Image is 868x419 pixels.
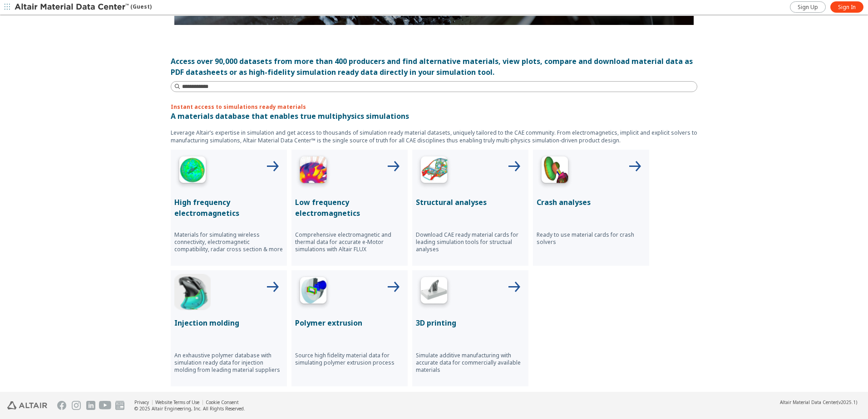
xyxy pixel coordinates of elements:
img: Altair Engineering [7,401,47,409]
a: Website Terms of Use [155,399,199,405]
img: High Frequency Icon [174,153,211,190]
button: Injection Molding IconInjection moldingAn exhaustive polymer database with simulation ready data ... [171,270,287,386]
img: 3D Printing Icon [416,274,452,310]
button: Polymer Extrusion IconPolymer extrusionSource high fidelity material data for simulating polymer ... [291,270,408,386]
button: Crash Analyses IconCrash analysesReady to use material cards for crash solvers [533,150,649,266]
p: Ready to use material cards for crash solvers [537,231,646,246]
span: Sign In [838,4,856,11]
div: (v2025.1) [780,399,857,405]
p: Source high fidelity material data for simulating polymer extrusion process [295,352,404,366]
div: (Guest) [15,3,152,12]
p: Materials for simulating wireless connectivity, electromagnetic compatibility, radar cross sectio... [174,231,283,253]
img: Structural Analyses Icon [416,153,452,190]
p: Crash analyses [537,197,646,208]
p: Structural analyses [416,197,525,208]
button: 3D Printing Icon3D printingSimulate additive manufacturing with accurate data for commercially av... [412,270,528,386]
img: Injection Molding Icon [174,274,211,310]
a: Privacy [134,399,149,405]
a: Cookie Consent [206,399,239,405]
button: High Frequency IconHigh frequency electromagneticsMaterials for simulating wireless connectivity,... [171,150,287,266]
p: Instant access to simulations ready materials [171,103,697,111]
p: An exhaustive polymer database with simulation ready data for injection molding from leading mate... [174,352,283,374]
img: Altair Material Data Center [15,3,130,12]
div: © 2025 Altair Engineering, Inc. All Rights Reserved. [134,405,245,412]
p: Injection molding [174,317,283,328]
p: High frequency electromagnetics [174,197,283,219]
img: Polymer Extrusion Icon [295,274,331,310]
p: Low frequency electromagnetics [295,197,404,219]
p: A materials database that enables true multiphysics simulations [171,111,697,122]
a: Sign In [830,1,863,13]
span: Altair Material Data Center [780,399,837,405]
p: Comprehensive electromagnetic and thermal data for accurate e-Motor simulations with Altair FLUX [295,231,404,253]
img: Crash Analyses Icon [537,153,573,190]
p: Polymer extrusion [295,317,404,328]
a: Sign Up [790,1,826,13]
p: Download CAE ready material cards for leading simulation tools for structual analyses [416,231,525,253]
button: Low Frequency IconLow frequency electromagneticsComprehensive electromagnetic and thermal data fo... [291,150,408,266]
span: Sign Up [798,4,818,11]
button: Structural Analyses IconStructural analysesDownload CAE ready material cards for leading simulati... [412,150,528,266]
p: Simulate additive manufacturing with accurate data for commercially available materials [416,352,525,374]
p: Leverage Altair’s expertise in simulation and get access to thousands of simulation ready materia... [171,129,697,144]
div: Access over 90,000 datasets from more than 400 producers and find alternative materials, view plo... [171,56,697,78]
p: 3D printing [416,317,525,328]
img: Low Frequency Icon [295,153,331,190]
